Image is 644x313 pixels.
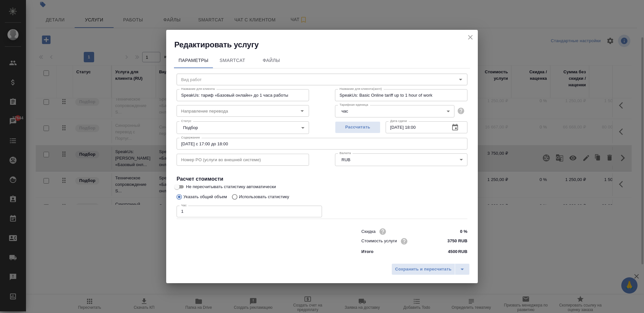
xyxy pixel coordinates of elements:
[391,263,470,275] div: split button
[183,194,227,200] p: Указать общий объем
[443,236,467,246] input: ✎ Введи что-нибудь
[443,227,467,236] input: ✎ Введи что-нибудь
[181,125,200,130] button: Подбор
[340,108,350,114] button: час
[177,121,309,134] div: Подбор
[458,248,467,255] p: RUB
[174,40,478,50] h2: Редактировать услугу
[186,184,276,190] span: Не пересчитывать статистику автоматически
[177,175,467,183] h4: Расчет стоимости
[335,121,380,133] button: Рассчитать
[361,238,397,244] p: Стоимость услуги
[361,248,373,255] p: Итого
[256,56,287,65] span: Файлы
[298,106,307,115] button: Open
[465,32,475,42] button: close
[178,56,209,65] span: Параметры
[339,124,377,131] span: Рассчитать
[239,194,289,200] p: Использовать статистику
[391,263,455,275] button: Сохранить и пересчитать
[448,248,457,255] p: 4500
[340,157,352,163] button: RUB
[217,56,248,65] span: SmartCat
[395,266,452,273] span: Сохранить и пересчитать
[335,153,467,166] div: RUB
[335,105,454,117] div: час
[361,228,376,235] p: Скидка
